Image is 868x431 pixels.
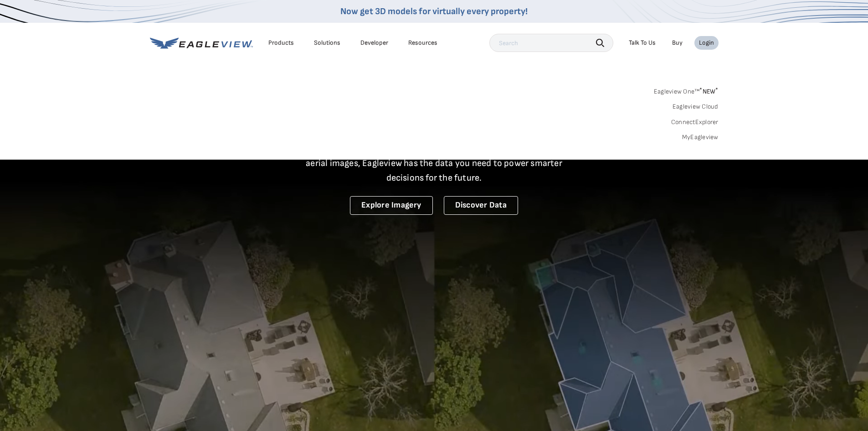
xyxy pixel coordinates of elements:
[350,196,433,215] a: Explore Imagery
[268,39,294,47] div: Products
[340,6,528,17] a: Now get 3D models for virtually every property!
[444,196,518,215] a: Discover Data
[314,39,340,47] div: Solutions
[654,85,719,95] a: Eagleview One™*NEW*
[629,39,656,47] div: Talk To Us
[489,34,613,52] input: Search
[360,39,388,47] a: Developer
[682,133,719,141] a: MyEagleview
[671,118,719,126] a: ConnectExplorer
[699,88,718,95] span: NEW
[408,39,437,47] div: Resources
[673,103,719,111] a: Eagleview Cloud
[699,39,714,47] div: Login
[672,39,683,47] a: Buy
[295,141,574,185] p: A new era starts here. Built on more than 3.5 billion high-resolution aerial images, Eagleview ha...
